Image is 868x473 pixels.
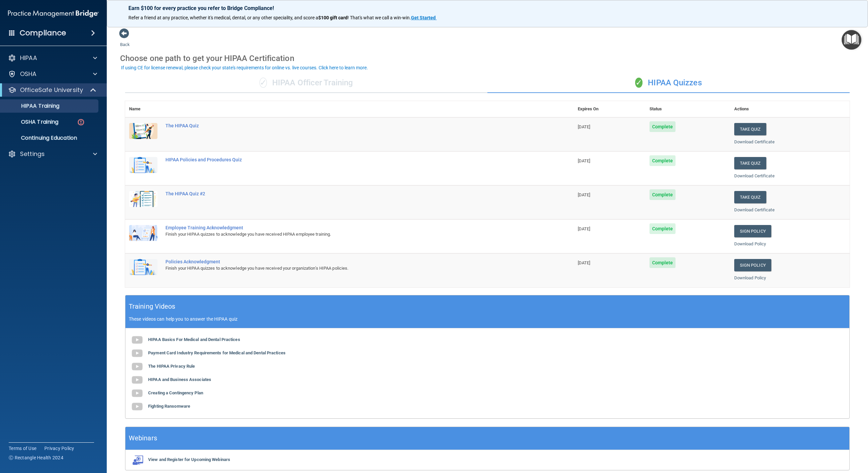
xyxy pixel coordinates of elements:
th: Status [645,101,730,117]
span: ✓ [635,78,642,88]
div: Finish your HIPAA quizzes to acknowledge you have received your organization’s HIPAA policies. [165,264,540,272]
b: Creating a Contingency Plan [148,390,203,395]
span: [DATE] [578,260,590,265]
img: gray_youtube_icon.38fcd6cc.png [130,373,144,387]
p: OfficeSafe University [20,86,83,94]
span: Complete [649,257,676,268]
b: Payment Card Industry Requirements for Medical and Dental Practices [148,350,286,355]
b: The HIPAA Privacy Rule [148,364,195,369]
h4: Compliance [20,28,66,38]
span: [DATE] [578,226,590,231]
span: Complete [649,189,676,200]
img: gray_youtube_icon.38fcd6cc.png [130,387,144,400]
div: HIPAA Quizzes [487,73,850,93]
a: OfficeSafe University [8,86,97,94]
div: Employee Training Acknowledgment [165,225,540,230]
img: gray_youtube_icon.38fcd6cc.png [130,360,144,373]
a: Download Certificate [734,139,775,144]
img: PMB logo [8,7,99,20]
p: Earn $100 for every practice you refer to Bridge Compliance! [128,5,846,11]
span: [DATE] [578,124,590,129]
button: Take Quiz [734,123,766,135]
a: Sign Policy [734,259,771,271]
button: If using CE for license renewal, please check your state's requirements for online vs. live cours... [120,64,369,71]
h5: Training Videos [129,301,175,312]
span: Complete [649,121,676,132]
a: Download Policy [734,275,766,280]
a: Back [120,34,130,47]
img: danger-circle.6113f641.png [77,118,85,126]
div: The HIPAA Quiz #2 [165,191,540,196]
a: OSHA [8,70,97,78]
strong: Get Started [411,15,436,20]
div: The HIPAA Quiz [165,123,540,128]
div: If using CE for license renewal, please check your state's requirements for online vs. live cours... [121,65,368,70]
img: webinarIcon.c7ebbf15.png [130,455,144,465]
p: These videos can help you to answer the HIPAA quiz [129,316,846,322]
span: Refer a friend at any practice, whether it's medical, dental, or any other speciality, and score a [128,15,318,20]
p: OSHA [20,70,37,78]
a: Download Certificate [734,207,775,212]
a: Terms of Use [9,445,36,452]
span: ✓ [260,78,267,88]
span: [DATE] [578,192,590,197]
img: gray_youtube_icon.38fcd6cc.png [130,400,144,413]
div: HIPAA Policies and Procedures Quiz [165,157,540,162]
a: HIPAA [8,54,97,62]
b: View and Register for Upcoming Webinars [148,457,230,462]
span: ! That's what we call a win-win. [348,15,411,20]
p: Settings [20,150,45,158]
h5: Webinars [129,432,157,444]
th: Expires On [574,101,645,117]
th: Actions [730,101,850,117]
span: Complete [649,155,676,166]
div: Policies Acknowledgment [165,259,540,264]
span: Ⓒ Rectangle Health 2024 [9,454,63,461]
div: HIPAA Officer Training [125,73,487,93]
b: HIPAA and Business Associates [148,377,211,382]
b: Fighting Ransomware [148,404,190,409]
p: OSHA Training [4,119,58,125]
a: Get Started [411,15,437,20]
span: Complete [649,223,676,234]
p: Continuing Education [4,135,95,141]
div: Choose one path to get your HIPAA Certification [120,49,855,68]
img: gray_youtube_icon.38fcd6cc.png [130,347,144,360]
a: Settings [8,150,97,158]
span: [DATE] [578,158,590,163]
button: Take Quiz [734,191,766,203]
strong: $100 gift card [318,15,348,20]
b: HIPAA Basics For Medical and Dental Practices [148,337,240,342]
a: Sign Policy [734,225,771,237]
a: Download Policy [734,241,766,246]
button: Take Quiz [734,157,766,169]
div: Finish your HIPAA quizzes to acknowledge you have received HIPAA employee training. [165,230,540,238]
a: Download Certificate [734,173,775,178]
img: gray_youtube_icon.38fcd6cc.png [130,333,144,347]
a: Privacy Policy [44,445,74,452]
th: Name [125,101,161,117]
p: HIPAA [20,54,37,62]
p: HIPAA Training [4,103,59,109]
button: Open Resource Center [842,30,861,50]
